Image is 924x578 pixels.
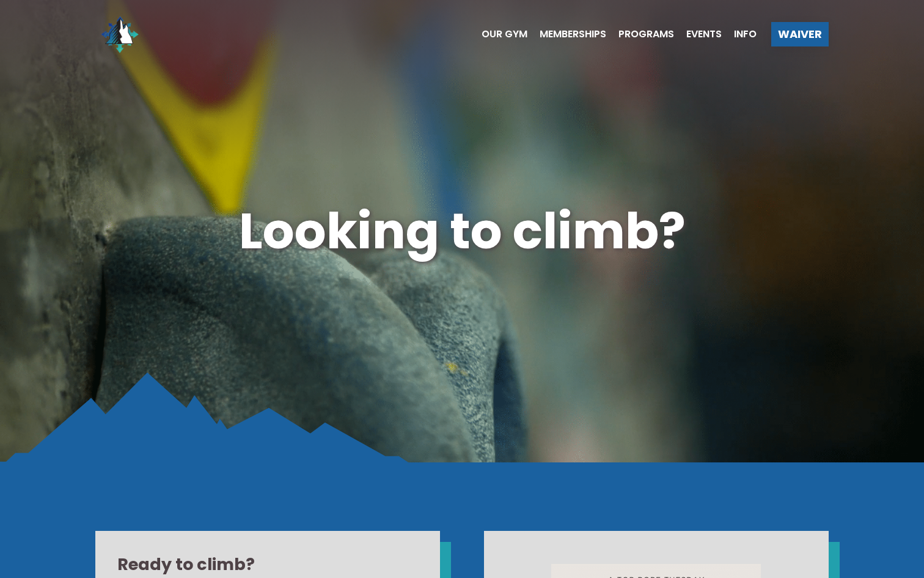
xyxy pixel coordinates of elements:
[618,29,674,39] span: Programs
[95,196,829,266] h1: Looking to climb?
[771,22,829,46] a: Waiver
[540,29,606,39] span: Memberships
[606,29,674,39] a: Programs
[778,29,822,40] span: Waiver
[722,29,757,39] a: Info
[95,10,144,59] img: North Wall Logo
[527,29,606,39] a: Memberships
[686,29,722,39] span: Events
[117,553,418,576] h2: Ready to climb?
[734,29,757,39] span: Info
[469,29,527,39] a: Our Gym
[674,29,722,39] a: Events
[482,29,527,39] span: Our Gym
